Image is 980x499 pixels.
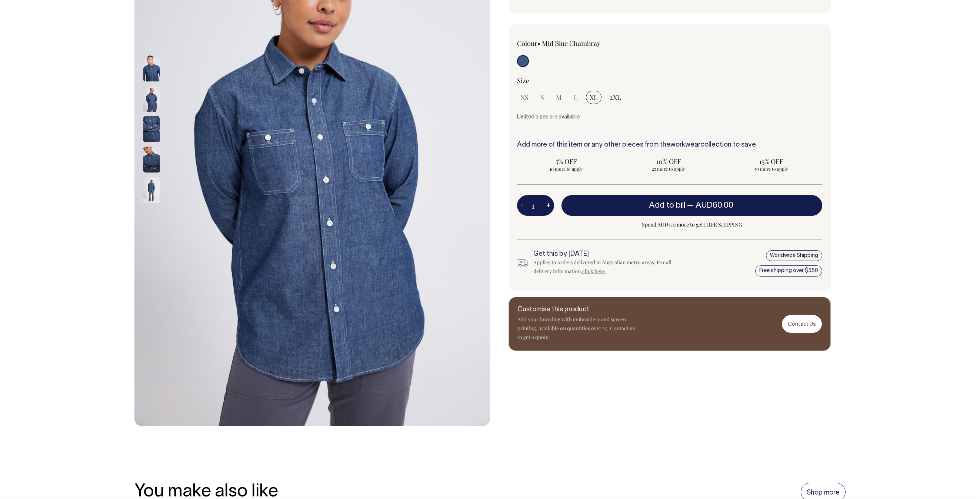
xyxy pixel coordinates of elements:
[687,202,735,209] span: —
[696,202,733,209] span: AUD60.00
[670,142,700,148] a: workwear
[590,93,598,102] span: XL
[623,166,714,172] span: 25 more to apply
[722,155,820,174] input: 15% OFF 50 more to apply
[537,91,548,104] input: S
[543,198,554,213] button: +
[521,166,611,172] span: 10 more to apply
[521,157,611,166] span: 5% OFF
[561,195,822,216] button: Add to bill —AUD60.00
[143,56,160,81] img: mid-blue-chambray
[582,268,605,275] a: click here
[143,116,160,142] img: mid-blue-chambray
[517,39,639,48] div: Colour
[537,39,540,48] span: •
[517,315,636,342] p: Add your branding with embroidery and screen printing, available on quantities over 25. Contact u...
[623,157,714,166] span: 10% OFF
[517,198,527,213] button: -
[570,91,581,104] input: L
[726,157,816,166] span: 15% OFF
[586,91,601,104] input: XL
[521,93,529,102] span: XS
[533,258,684,276] div: Applies to orders delivered in Australian metro areas. For all delivery information, .
[649,202,685,209] span: Add to bill
[574,93,578,102] span: L
[517,306,636,314] h6: Customise this product
[143,147,160,173] img: mid-blue-chambray
[542,39,600,48] label: Mid Blue Chambray
[517,115,580,120] span: Limited sizes are available
[143,177,160,203] img: mid-blue-chambray
[143,86,160,112] img: mid-blue-chambray
[556,93,562,102] span: M
[517,76,822,85] div: Size
[517,141,822,149] h6: Add more of this item or any other pieces from the collection to save
[620,155,718,174] input: 10% OFF 25 more to apply
[517,155,615,174] input: 5% OFF 10 more to apply
[606,91,625,104] input: 2XL
[610,93,621,102] span: 2XL
[533,251,684,258] h6: Get this by [DATE]
[517,91,532,104] input: XS
[552,91,566,104] input: M
[540,93,544,102] span: S
[561,220,822,229] span: Spend AUD350 more to get FREE SHIPPING
[726,166,816,172] span: 50 more to apply
[782,315,822,332] a: Contact Us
